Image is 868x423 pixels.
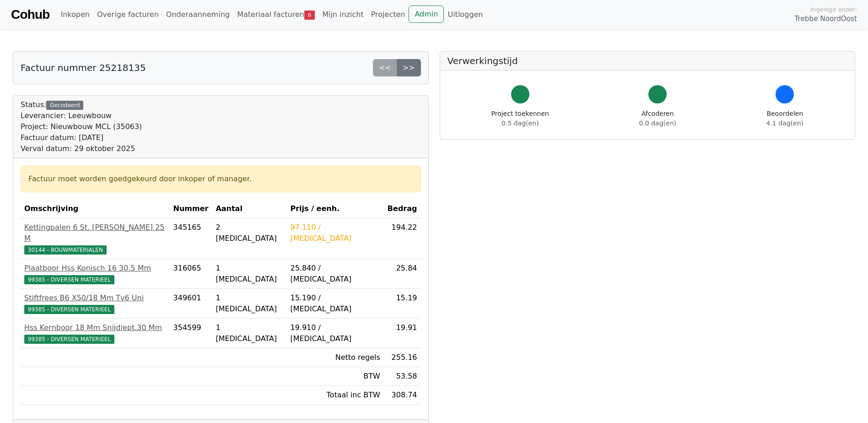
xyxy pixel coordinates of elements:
a: Inkopen [57,5,93,24]
td: 316065 [170,259,212,289]
a: Plaatboor Hss Konisch 16 30.5 Mm99385 - DIVERSEN MATERIEEL [24,263,166,285]
div: Project: Nieuwbouw MCL (35063) [21,121,142,132]
div: Gecodeerd [46,101,83,110]
div: Plaatboor Hss Konisch 16 30.5 Mm [24,263,166,274]
div: Factuur datum: [DATE] [21,132,142,143]
div: Afcoderen [639,109,676,128]
div: 1 [MEDICAL_DATA] [216,263,283,285]
h5: Verwerkingstijd [447,55,848,66]
div: Kettingpalen 6 St. [PERSON_NAME] 25 M [24,222,166,244]
th: Aantal [212,200,286,218]
td: Netto regels [286,348,383,367]
a: Onderaanneming [162,5,233,24]
div: 2 [MEDICAL_DATA] [216,222,283,244]
a: Overige facturen [93,5,162,24]
td: 19.91 [384,319,421,348]
a: Kettingpalen 6 St. [PERSON_NAME] 25 M30144 - BOUWMATERIALEN [24,222,166,255]
span: 4.1 dag(en) [766,119,803,127]
td: BTW [286,367,383,386]
span: 99385 - DIVERSEN MATERIEEL [24,305,114,314]
th: Nummer [170,200,212,218]
span: 99385 - DIVERSEN MATERIEEL [24,275,114,284]
a: >> [397,59,421,76]
div: Beoordelen [766,109,803,128]
div: Factuur moet worden goedgekeurd door inkoper of manager. [28,174,413,184]
div: Status: [21,99,142,154]
div: Verval datum: 29 oktober 2025 [21,143,142,154]
div: 1 [MEDICAL_DATA] [216,322,283,344]
div: 25.840 / [MEDICAL_DATA] [290,263,380,285]
a: Uitloggen [444,5,486,24]
td: 15.19 [384,289,421,319]
a: Cohub [11,4,49,26]
td: 345165 [170,218,212,259]
td: Totaal inc BTW [286,386,383,405]
span: Ingelogd onder: [810,5,857,14]
td: 255.16 [384,348,421,367]
div: Project toekennen [491,109,549,128]
td: 349601 [170,289,212,319]
a: Materiaal facturen6 [233,5,318,24]
div: 15.190 / [MEDICAL_DATA] [290,293,380,315]
span: Trebbe NoordOost [795,14,857,24]
a: Admin [409,5,444,23]
span: 6 [304,11,315,20]
th: Prijs / eenh. [286,200,383,218]
a: Projecten [367,5,409,24]
th: Omschrijving [21,200,170,218]
span: 0.0 dag(en) [639,119,676,127]
td: 194.22 [384,218,421,259]
td: 354599 [170,319,212,348]
span: 0.5 dag(en) [501,119,539,127]
div: Hss Kernboor 18 Mm Snijdiept.30 Mm [24,322,166,333]
td: 53.58 [384,367,421,386]
div: Stiftfrees B6 X50/18 Mm Tv6 Uni [24,293,166,304]
div: 97.110 / [MEDICAL_DATA] [290,222,380,244]
th: Bedrag [384,200,421,218]
div: Leverancier: Leeuwbouw [21,110,142,121]
td: 308.74 [384,386,421,405]
span: 99385 - DIVERSEN MATERIEEL [24,335,114,344]
a: Mijn inzicht [318,5,367,24]
span: 30144 - BOUWMATERIALEN [24,245,107,255]
td: 25.84 [384,259,421,289]
div: 1 [MEDICAL_DATA] [216,293,283,315]
a: Hss Kernboor 18 Mm Snijdiept.30 Mm99385 - DIVERSEN MATERIEEL [24,322,166,344]
div: 19.910 / [MEDICAL_DATA] [290,322,380,344]
a: Stiftfrees B6 X50/18 Mm Tv6 Uni99385 - DIVERSEN MATERIEEL [24,293,166,315]
h5: Factuur nummer 25218135 [21,62,146,73]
